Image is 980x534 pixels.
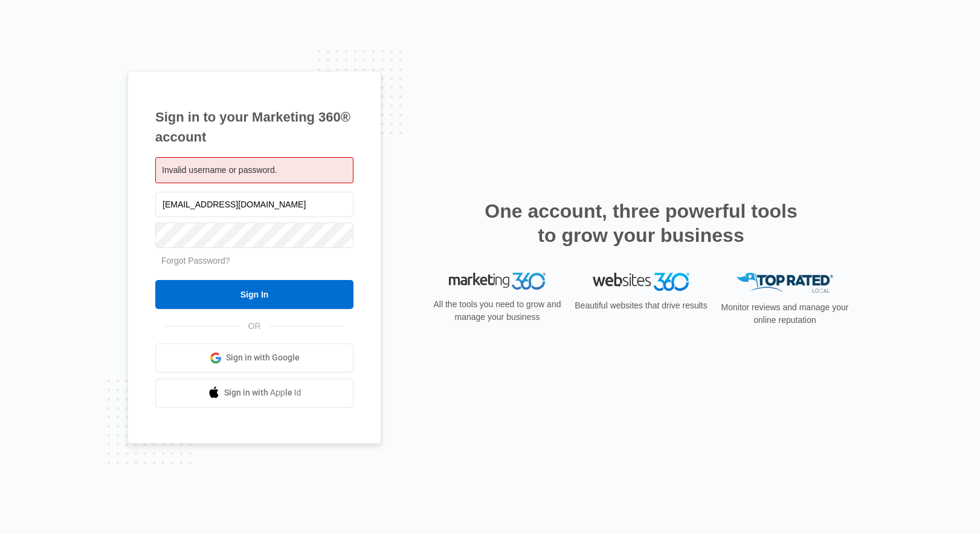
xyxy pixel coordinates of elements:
[737,273,833,293] img: Top Rated Local
[226,351,300,364] span: Sign in with Google
[593,273,689,290] img: Websites 360
[155,107,353,147] h1: Sign in to your Marketing 360® account
[449,273,546,290] img: Marketing 360
[224,386,301,399] span: Sign in with Apple Id
[162,165,277,175] span: Invalid username or password.
[573,299,709,312] p: Beautiful websites that drive results
[481,199,801,247] h2: One account, three powerful tools to grow your business
[155,192,353,217] input: Email
[717,301,853,327] p: Monitor reviews and manage your online reputation
[155,280,353,309] input: Sign In
[430,298,565,324] p: All the tools you need to grow and manage your business
[155,344,353,373] a: Sign in with Google
[155,379,353,408] a: Sign in with Apple Id
[240,320,269,333] span: OR
[161,256,230,265] a: Forgot Password?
